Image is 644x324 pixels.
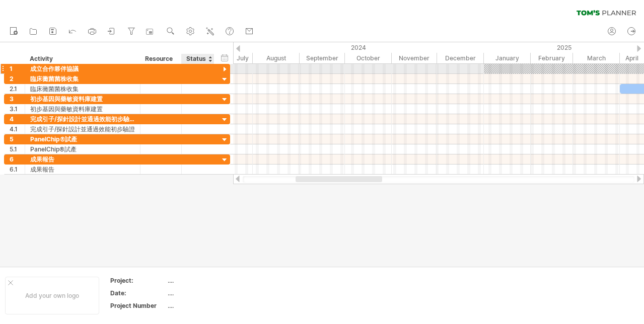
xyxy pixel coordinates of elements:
div: 1 [10,64,25,73]
div: January 2025 [484,53,531,63]
div: .... [168,276,252,285]
div: 2.1 [10,84,25,94]
div: Activity [30,54,134,64]
div: .... [168,289,252,297]
div: 臨床黴菌菌株收集 [30,74,135,84]
div: 5 [10,134,25,144]
div: PanelChip®試產 [30,144,135,154]
div: .... [168,301,252,310]
div: August 2024 [253,53,300,63]
div: 臨床黴菌菌株收集 [30,84,135,94]
div: 初步基因與藥敏資料庫建置 [30,104,135,114]
div: Status [186,54,208,64]
div: 完成引子/探針設計並通過效能初步驗證 [30,114,135,124]
div: 4 [10,114,25,124]
div: 完成引子/探針設計並通過效能初步驗證 [30,124,135,134]
div: PanelChip®試產 [30,134,135,144]
div: Add your own logo [5,277,99,314]
div: 初步基因與藥敏資料庫建置 [30,94,135,104]
div: Date: [110,289,166,297]
div: 2 [10,74,25,84]
div: November 2024 [392,53,437,63]
div: 5.1 [10,144,25,154]
div: 成果報告 [30,165,135,174]
div: 3 [10,94,25,104]
div: 3.1 [10,104,25,114]
div: 成果報告 [30,154,135,164]
div: March 2025 [573,53,620,63]
div: October 2024 [345,53,392,63]
div: Project: [110,276,166,285]
div: 6.1 [10,165,25,174]
div: 4.1 [10,124,25,134]
div: Project Number [110,301,166,310]
div: December 2024 [437,53,484,63]
div: 成立合作夥伴協議 [30,64,135,73]
div: September 2024 [300,53,345,63]
div: 6 [10,154,25,164]
div: Resource [145,54,176,64]
div: February 2025 [531,53,573,63]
